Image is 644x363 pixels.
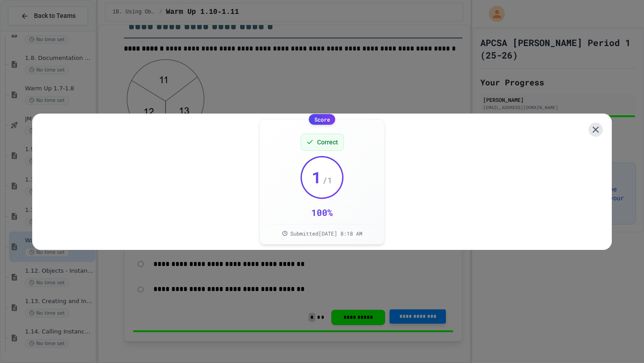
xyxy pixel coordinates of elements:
[290,230,362,237] span: Submitted [DATE] 8:18 AM
[322,174,332,186] span: / 1
[311,206,333,219] div: 100 %
[317,138,338,147] span: Correct
[312,168,322,186] span: 1
[309,114,335,125] div: Score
